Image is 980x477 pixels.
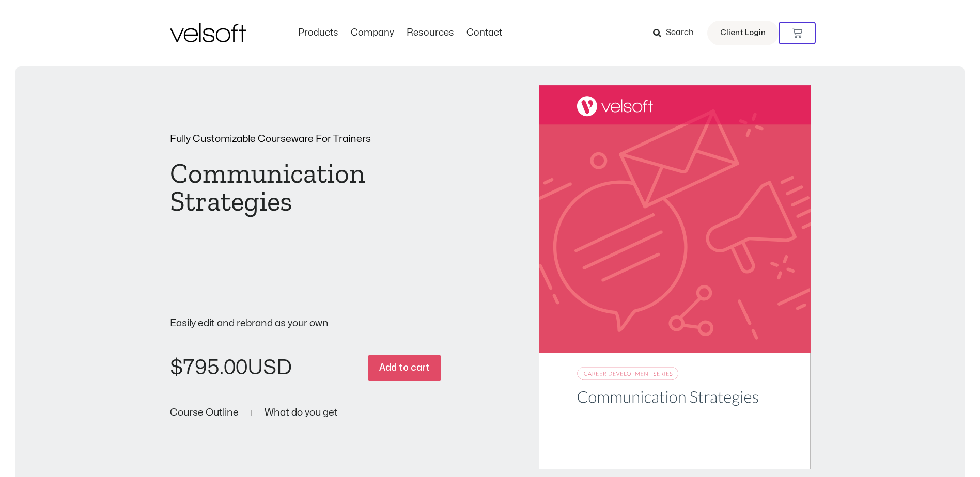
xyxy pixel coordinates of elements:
span: $ [170,358,183,378]
p: Fully Customizable Courseware For Trainers [170,134,441,144]
span: Search [666,26,694,40]
span: Client Login [720,26,766,40]
a: Client Login [707,21,779,45]
button: Add to cart [368,355,441,382]
a: Search [653,24,701,42]
a: ProductsMenu Toggle [292,27,345,39]
p: Easily edit and rebrand as your own [170,319,441,328]
a: CompanyMenu Toggle [345,27,400,39]
img: Velsoft Training Materials [170,23,246,42]
a: ResourcesMenu Toggle [400,27,460,39]
a: ContactMenu Toggle [460,27,508,39]
a: What do you get [265,408,338,418]
bdi: 795.00 [170,358,247,378]
h1: Communication Strategies [170,160,441,215]
nav: Menu [292,27,508,39]
img: Second Product Image [539,85,810,470]
a: Course Outline [170,408,239,418]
